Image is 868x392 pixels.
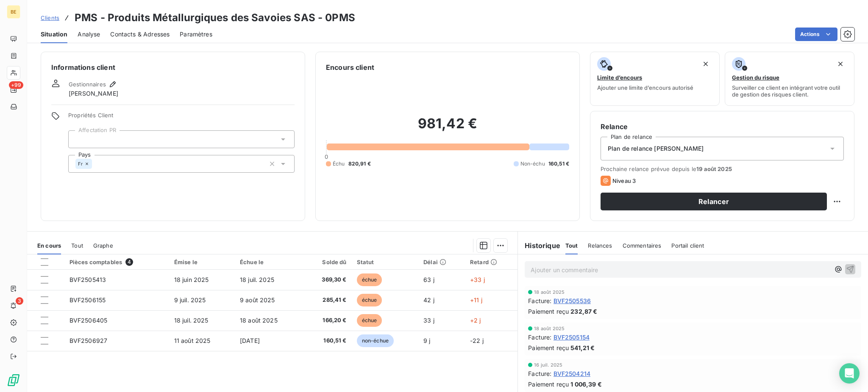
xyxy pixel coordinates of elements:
h6: Relance [601,121,844,132]
span: 18 août 2025 [240,317,278,324]
span: non-échue [357,334,394,347]
span: 11 août 2025 [174,337,211,344]
button: Gestion du risqueSurveiller ce client en intégrant votre outil de gestion des risques client. [725,52,854,106]
span: Facture : [528,296,551,305]
span: Paiement reçu [528,380,569,389]
div: Open Intercom Messenger [839,363,860,384]
span: Prochaine relance prévue depuis le [601,166,844,172]
span: Clients [41,14,59,21]
span: 9 j [423,337,430,344]
span: 232,87 € [570,307,597,316]
span: Paiement reçu [528,307,569,316]
div: Retard [470,259,512,265]
div: Émise le [174,259,230,265]
span: Contacts & Adresses [110,30,170,39]
span: 18 juin 2025 [174,276,209,283]
span: Commentaires [623,242,662,249]
span: Ajouter une limite d’encours autorisé [597,84,693,91]
span: 63 j [423,276,434,283]
span: 4 [125,258,133,266]
span: 18 août 2025 [534,326,565,331]
span: 285,41 € [307,296,346,304]
span: Échu [333,160,345,168]
input: Ajouter une valeur [75,135,82,143]
span: BVF2505536 [554,296,591,305]
span: BVF2504214 [554,369,591,378]
span: 0 [325,153,328,160]
span: échue [357,294,382,306]
span: Gestion du risque [732,74,779,81]
span: Graphe [93,242,113,249]
span: 33 j [423,317,434,324]
span: +11 j [470,296,482,304]
span: BVF2505413 [70,276,106,283]
span: +2 j [470,317,481,324]
span: Paramètres [180,30,212,39]
h6: Historique [518,240,560,251]
div: BE [7,5,20,19]
span: échue [357,314,382,327]
a: Clients [41,14,59,22]
span: 9 juil. 2025 [174,296,206,304]
div: Échue le [240,259,298,265]
span: BVF2505154 [554,333,590,342]
span: 18 juil. 2025 [174,317,209,324]
span: Situation [41,30,67,39]
span: 18 juil. 2025 [240,276,274,283]
span: Plan de relance [PERSON_NAME] [608,144,704,153]
div: Statut [357,259,413,265]
div: Pièces comptables [70,258,164,266]
span: +33 j [470,276,485,283]
span: En cours [37,242,61,249]
span: Portail client [671,242,704,249]
button: Limite d’encoursAjouter une limite d’encours autorisé [590,52,720,106]
span: 9 août 2025 [240,296,275,304]
h3: PMS - Produits Métallurgiques des Savoies SAS - 0PMS [75,10,355,25]
span: 820,91 € [348,160,371,168]
span: Facture : [528,333,551,342]
span: 18 août 2025 [534,290,565,295]
span: 160,51 € [307,337,346,345]
span: 369,30 € [307,276,346,284]
span: Facture : [528,369,551,378]
span: Non-échu [520,160,545,168]
span: -22 j [470,337,484,344]
div: Délai [423,259,460,265]
span: 19 août 2025 [696,166,732,172]
span: Fr [78,161,83,166]
h6: Informations client [51,62,295,72]
span: échue [357,273,382,286]
img: Logo LeanPay [7,373,20,387]
button: Relancer [601,193,827,210]
span: Relances [588,242,612,249]
span: Limite d’encours [597,74,642,81]
span: BVF2506927 [70,337,108,344]
span: Gestionnaires [69,81,106,88]
span: 16 juil. 2025 [534,362,562,367]
span: [DATE] [240,337,260,344]
input: Ajouter une valeur [92,160,99,168]
span: BVF2506155 [70,296,106,304]
span: 42 j [423,296,434,304]
span: [PERSON_NAME] [69,89,118,98]
span: Surveiller ce client en intégrant votre outil de gestion des risques client. [732,84,847,98]
span: 3 [16,297,23,305]
div: Solde dû [307,259,346,265]
button: Actions [795,28,837,41]
span: 166,20 € [307,316,346,325]
span: Analyse [78,30,100,39]
span: 160,51 € [548,160,569,168]
span: Propriétés Client [68,112,295,124]
span: Niveau 3 [612,177,636,184]
span: +99 [9,81,23,89]
span: BVF2506405 [70,317,108,324]
a: +99 [7,83,20,97]
h6: Encours client [326,62,374,72]
span: Tout [71,242,83,249]
span: Paiement reçu [528,343,569,352]
span: Tout [565,242,578,249]
span: 541,21 € [570,343,595,352]
h2: 981,42 € [326,115,569,141]
span: 1 006,39 € [570,380,602,389]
